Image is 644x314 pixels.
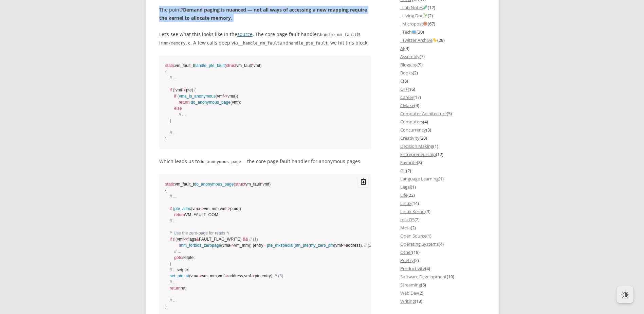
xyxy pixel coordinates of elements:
a: Open Source [400,233,426,239]
li: (3) [400,126,485,134]
span: ( [221,243,222,248]
a: Life [400,192,407,198]
span: -> [342,243,346,248]
img: 🍪 [423,21,427,26]
a: Blogging [400,62,418,68]
a: Decision Making [400,143,433,149]
span: // (1) [250,237,258,242]
a: Books [400,70,413,76]
p: Which leads us to — the core page fault handler for anonymous pages. [159,157,371,166]
a: _Lab Notes [400,4,428,11]
span: -> [230,243,234,248]
span: struct [226,63,236,68]
span: pfn_pte [295,243,309,248]
span: /* Use the zero-page for reads */ [170,231,229,235]
span: ( [191,206,192,211]
span: // (3) [275,274,283,278]
a: C [400,78,403,84]
li: (28) [400,36,485,44]
li: (6) [400,281,485,289]
span: , [260,274,261,278]
span: ) [269,182,271,187]
span: ( [178,94,179,99]
span: } [165,137,167,141]
span: -> [251,274,255,278]
span: handle_pte_fault [194,63,224,68]
a: CMake [400,102,414,108]
span: ) [260,63,261,68]
span: ( [225,63,226,68]
span: && [243,237,248,242]
span: ( [173,206,174,211]
span: ( [234,182,235,187]
li: (8) [400,158,485,167]
span: { [165,69,167,74]
span: return [170,286,181,291]
span: ; [194,255,195,260]
a: Career [400,94,413,100]
span: if [170,88,172,92]
li: (2) [400,289,485,297]
span: } [170,118,171,123]
span: -> [198,274,202,278]
span: static [165,182,175,187]
li: (8) [400,77,485,85]
span: ; [218,212,219,217]
span: , [362,243,363,248]
strong: Demand paging is nuanced — not all ways of accessing a new mapping require the kernel to allocate... [159,6,367,21]
a: _Twitter Archive [400,37,438,43]
span: , [217,274,218,278]
li: (2) [400,215,485,224]
a: C++ [400,86,408,92]
span: pte_alloc [174,206,191,211]
span: struct [235,182,245,187]
li: (20) [400,134,485,142]
span: ( [293,243,295,248]
span: else [174,106,182,111]
a: Productivity [400,265,425,272]
li: (4) [400,264,485,273]
span: -> [184,237,187,242]
a: Computer Architecture [400,110,447,117]
span: -> [182,88,186,92]
span: -> [224,274,228,278]
img: 🧪 [423,5,427,10]
span: , [243,274,244,278]
span: ) [240,237,241,242]
a: Legal [400,184,411,190]
li: (2) [400,69,485,77]
span: ! [174,88,176,92]
img: 💻 [412,30,416,34]
a: Computers [400,119,423,125]
img: 🌱 [423,13,427,18]
li: (2) [400,256,485,264]
a: source [237,31,253,37]
span: vma_is_anonymous [179,94,216,99]
span: // ... [170,298,177,303]
span: ( [334,243,335,248]
li: (7) [400,52,485,60]
li: (4) [400,240,485,248]
span: ; [272,274,273,278]
span: -> [200,206,204,211]
li: (4) [400,118,485,126]
li: (22) [400,191,485,199]
span: & [196,237,199,242]
a: Git [400,168,406,174]
li: (14) [400,199,485,207]
span: -> [224,94,227,99]
a: Favorite [400,159,417,165]
span: ( [173,237,174,242]
a: Entrepreneurship [400,151,436,157]
a: AI [400,45,404,51]
span: if [170,206,172,211]
span: pte_mkspecial [267,243,293,248]
li: (2) [400,224,485,232]
span: ) [249,243,250,248]
a: Other [400,249,412,255]
a: Linux [400,200,411,206]
span: set_pte_at [170,274,189,278]
span: ( [176,237,177,242]
a: Assembly [400,53,420,59]
code: __handle_mm_fault [238,41,280,46]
